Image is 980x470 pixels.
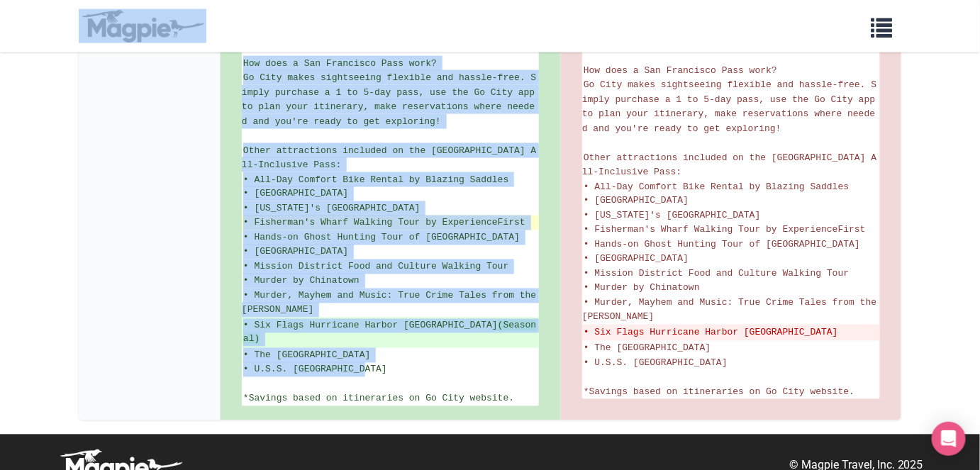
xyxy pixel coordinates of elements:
[932,422,966,456] div: Open Intercom Messenger
[243,350,370,361] span: • The [GEOGRAPHIC_DATA]
[243,58,437,69] span: How does a San Francisco Pass work?
[584,358,728,369] span: • U.S.S. [GEOGRAPHIC_DATA]
[243,247,348,257] span: • [GEOGRAPHIC_DATA]
[243,218,525,228] span: • Fisherman's Wharf Walking Tour by ExperienceFirst
[242,145,536,171] span: Other attractions included on the [GEOGRAPHIC_DATA] All-Inclusive Pass:
[243,276,360,286] span: • Murder by Chinatown
[584,181,849,192] span: • All-Day Comfort Bike Rental by Blazing Saddles
[243,262,508,272] span: • Mission District Food and Culture Walking Tour
[242,291,542,316] span: • Murder, Mayhem and Music: True Crime Tales from the [PERSON_NAME]
[582,79,881,134] span: Go City makes sightseeing flexible and hassle-free. Simply purchase a 1 to 5-day pass, use the Go...
[584,225,866,235] span: • Fisherman's Wharf Walking Tour by ExperienceFirst
[584,211,761,221] span: • [US_STATE]'s [GEOGRAPHIC_DATA]
[79,9,206,43] img: logo-ab69f6fb50320c5b225c76a69d11143b.png
[584,283,700,293] span: • Murder by Chinatown
[242,72,540,127] span: Go City makes sightseeing flexible and hassle-free. Simply purchase a 1 to 5-day pass, use the Go...
[584,343,711,354] span: • The [GEOGRAPHIC_DATA]
[584,196,689,206] span: • [GEOGRAPHIC_DATA]
[582,152,876,178] span: Other attractions included on the [GEOGRAPHIC_DATA] All-Inclusive Pass:
[584,240,860,250] span: • Hands-on Ghost Hunting Tour of [GEOGRAPHIC_DATA]
[584,65,777,76] span: How does a San Francisco Pass work?
[243,189,348,199] span: • [GEOGRAPHIC_DATA]
[584,387,854,398] span: *Savings based on itineraries on Go City website.
[243,174,508,185] span: • All-Day Comfort Bike Rental by Blazing Saddles
[243,364,387,375] span: • U.S.S. [GEOGRAPHIC_DATA]
[584,326,879,340] del: • Six Flags Hurricane Harbor [GEOGRAPHIC_DATA]
[243,319,538,347] ins: • Six Flags Hurricane Harbor [GEOGRAPHIC_DATA]
[584,254,689,264] span: • [GEOGRAPHIC_DATA]
[243,393,514,404] span: *Savings based on itineraries on Go City website.
[243,233,520,243] span: • Hands-on Ghost Hunting Tour of [GEOGRAPHIC_DATA]
[243,203,421,214] span: • [US_STATE]'s [GEOGRAPHIC_DATA]
[582,298,882,323] span: • Murder, Mayhem and Music: True Crime Tales from the [PERSON_NAME]
[584,269,849,279] span: • Mission District Food and Culture Walking Tour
